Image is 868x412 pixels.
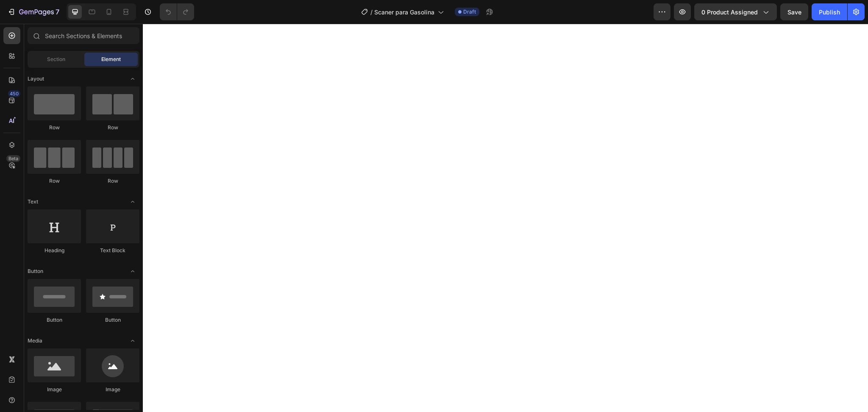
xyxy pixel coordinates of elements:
[463,8,476,16] span: Draft
[694,3,777,20] button: 0 product assigned
[370,8,373,17] span: /
[28,177,81,185] div: Row
[101,56,121,63] span: Element
[126,195,139,209] span: Toggle open
[86,247,139,254] div: Text Block
[86,316,139,324] div: Button
[86,386,139,393] div: Image
[160,3,194,20] div: Undo/Redo
[8,90,20,97] div: 450
[143,24,868,412] iframe: Design area
[56,7,59,17] p: 7
[28,198,38,206] span: Text
[812,3,847,20] button: Publish
[28,27,139,44] input: Search Sections & Elements
[28,247,81,254] div: Heading
[787,8,801,16] span: Save
[6,155,20,162] div: Beta
[28,337,42,345] span: Media
[28,267,43,275] span: Button
[28,316,81,324] div: Button
[701,8,758,17] span: 0 product assigned
[28,75,44,83] span: Layout
[780,3,808,20] button: Save
[86,124,139,131] div: Row
[126,72,139,86] span: Toggle open
[28,386,81,393] div: Image
[126,264,139,278] span: Toggle open
[28,124,81,131] div: Row
[3,3,63,20] button: 7
[86,177,139,185] div: Row
[126,334,139,348] span: Toggle open
[819,8,840,17] div: Publish
[374,8,434,17] span: Scaner para Gasolina
[47,56,65,63] span: Section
